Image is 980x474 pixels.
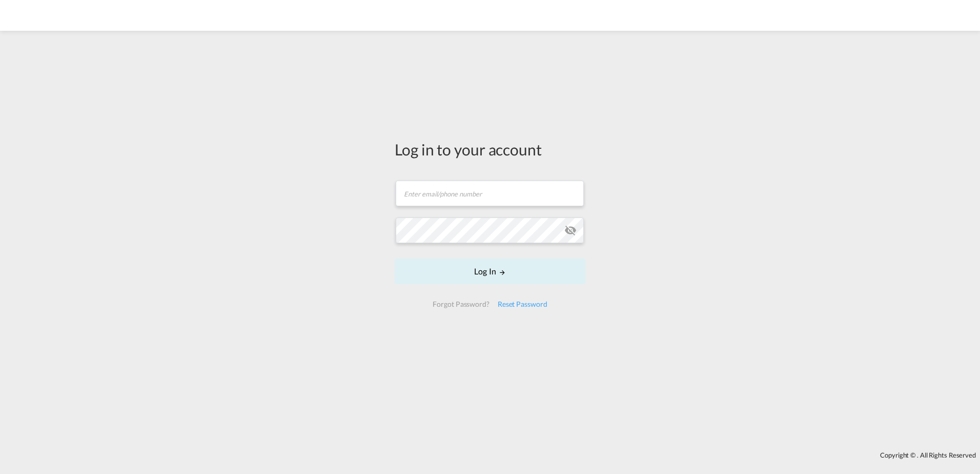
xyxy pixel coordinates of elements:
[494,295,552,313] div: Reset Password
[395,139,585,160] div: Log in to your account
[396,181,584,206] input: Enter email/phone number
[395,259,585,284] button: LOGIN
[564,224,577,236] md-icon: icon-eye-off
[428,295,493,313] div: Forgot Password?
